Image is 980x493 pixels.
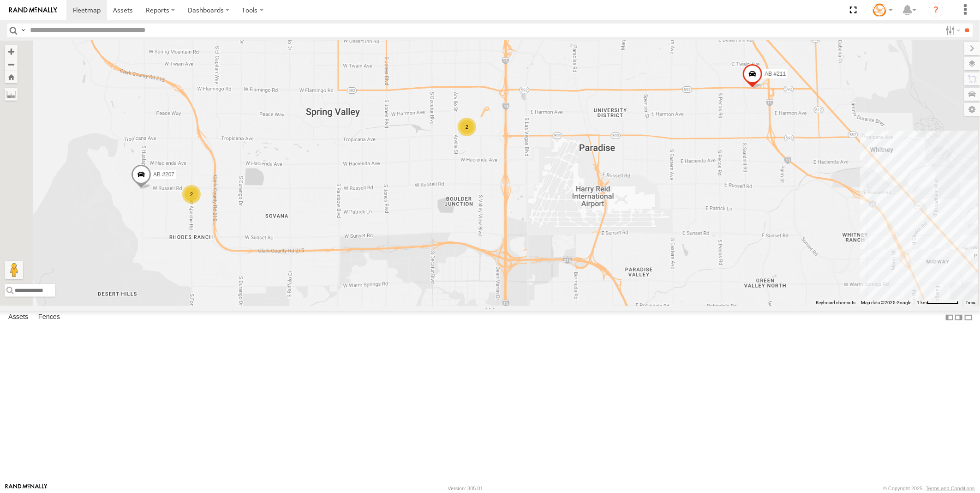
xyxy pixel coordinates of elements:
a: Terms and Conditions [926,486,975,491]
button: Map Scale: 1 km per 65 pixels [914,300,962,306]
button: Drag Pegman onto the map to open Street View [5,261,23,279]
label: Dock Summary Table to the Left [945,311,954,324]
button: Zoom out [5,58,18,71]
div: 2 [458,118,476,136]
button: Zoom Home [5,71,18,83]
a: Visit our Website [5,484,48,493]
span: 1 km [917,300,927,305]
i: ? [929,3,944,18]
div: Tommy Stauffer [869,3,896,17]
a: Terms [966,301,976,304]
label: Fences [34,311,65,324]
label: Search Filter Options [942,24,962,37]
button: Keyboard shortcuts [816,300,855,306]
div: 2 [182,185,201,204]
label: Assets [4,311,33,324]
label: Measure [5,88,18,101]
button: Zoom in [5,45,18,58]
label: Hide Summary Table [964,311,973,324]
img: rand-logo.svg [9,7,57,13]
span: AB #207 [153,171,174,178]
span: AB #211 [765,70,786,77]
div: © Copyright 2025 - [883,486,975,491]
label: Search Query [19,24,27,37]
div: Version: 305.01 [448,486,483,491]
span: Map data ©2025 Google [861,300,911,305]
label: Map Settings [964,103,980,116]
label: Dock Summary Table to the Right [954,311,963,324]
